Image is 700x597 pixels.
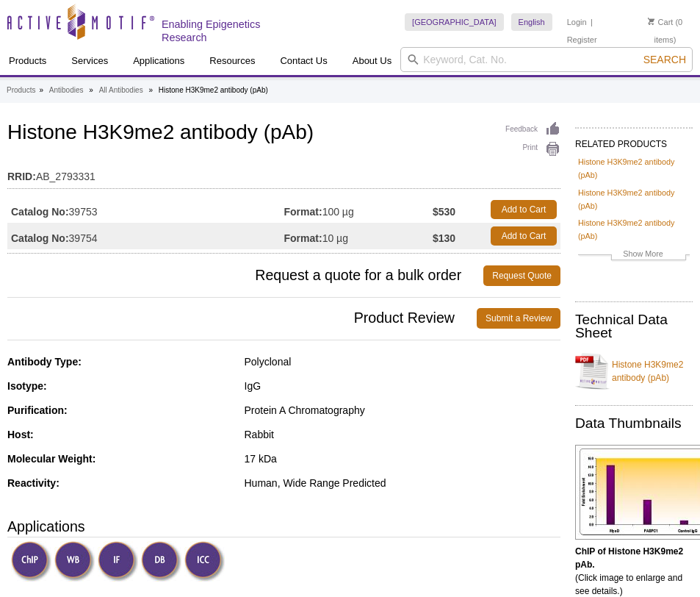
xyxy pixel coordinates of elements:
div: Rabbit [245,428,560,441]
div: Human, Wide Range Predicted [245,476,560,490]
strong: Isotype: [7,380,47,392]
strong: Molecular Weight: [7,453,95,465]
h3: Applications [7,515,560,537]
a: Antibodies [49,84,84,97]
img: Immunofluorescence Validated [98,541,138,582]
div: 17 kDa [245,452,560,465]
h2: RELATED PRODUCTS [575,127,693,154]
img: Your Cart [648,18,654,25]
li: » [89,86,93,94]
a: English [511,13,552,31]
li: » [148,86,153,94]
td: 39754 [7,223,284,249]
strong: Host: [7,429,34,440]
h2: Data Thumbnails [575,417,693,430]
h1: Histone H3K9me2 antibody (pAb) [7,121,560,146]
button: Search [639,53,690,66]
a: About Us [344,47,400,75]
td: AB_2793331 [7,161,560,185]
div: Protein A Chromatography [245,404,560,417]
a: Login [567,17,587,27]
a: Histone H3K9me2 antibody (pAb) [575,349,693,393]
a: Applications [124,47,193,75]
div: IgG [245,379,560,393]
a: Products [7,84,35,97]
td: 10 µg [284,223,433,249]
strong: $530 [433,205,455,218]
a: Submit a Review [477,308,560,329]
span: Request a quote for a bulk order [7,265,483,286]
strong: Catalog No: [11,205,69,218]
span: Product Review [7,308,477,329]
a: Request Quote [483,265,560,286]
strong: Antibody Type: [7,356,82,368]
a: Add to Cart [491,226,557,246]
a: Register [567,35,597,45]
h2: Technical Data Sheet [575,313,693,340]
strong: Catalog No: [11,232,69,245]
img: Western Blot Validated [54,541,95,582]
li: (0 items) [638,13,693,49]
a: Print [505,141,560,157]
strong: Reactivity: [7,477,59,489]
b: ChIP of Histone H3K9me2 pAb. [575,546,683,570]
a: Contact Us [271,47,336,75]
li: » [39,86,43,94]
a: Show More [578,247,690,264]
td: 39753 [7,196,284,223]
span: Search [643,54,686,65]
a: Cart [648,17,674,27]
strong: RRID: [7,170,36,183]
img: Dot Blot Validated [141,541,181,582]
a: Feedback [505,121,560,137]
strong: Format: [284,232,322,245]
a: Add to Cart [491,200,557,219]
a: [GEOGRAPHIC_DATA] [405,13,504,31]
strong: Format: [284,205,322,218]
h2: Enabling Epigenetics Research [162,18,300,44]
a: Histone H3K9me2 antibody (pAb) [578,186,690,212]
input: Keyword, Cat. No. [400,47,693,72]
strong: $130 [433,232,455,245]
a: All Antibodies [99,84,143,97]
a: Services [62,47,117,75]
img: Immunocytochemistry Validated [184,541,225,582]
td: 100 µg [284,196,433,223]
li: | [591,13,593,31]
a: Resources [201,47,264,75]
img: ChIP Validated [11,541,51,582]
li: Histone H3K9me2 antibody (pAb) [159,86,268,94]
a: Histone H3K9me2 antibody (pAb) [578,216,690,243]
a: Histone H3K9me2 antibody (pAb) [578,155,690,182]
div: Polyclonal [245,355,560,368]
strong: Purification: [7,404,68,416]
